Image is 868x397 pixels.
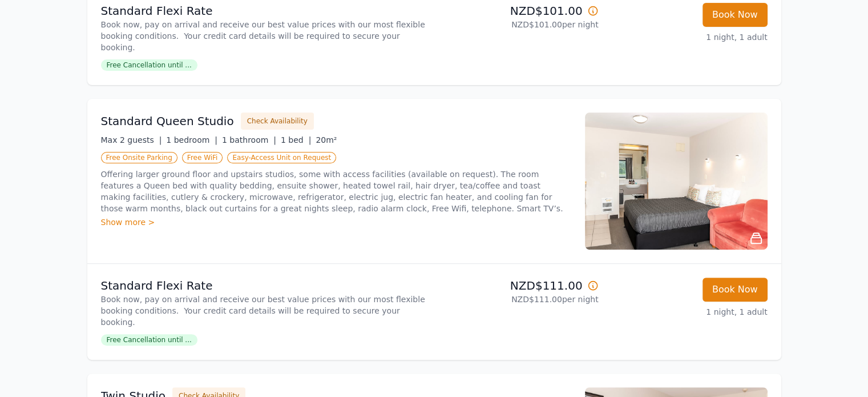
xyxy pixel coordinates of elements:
[227,152,336,163] span: Easy-Access Unit on Request
[608,31,768,43] p: 1 night, 1 adult
[316,135,337,145] span: 20m²
[101,334,197,346] span: Free Cancellation until ...
[101,113,234,129] h3: Standard Queen Studio
[101,3,430,19] p: Standard Flexi Rate
[439,294,599,305] p: NZD$111.00 per night
[608,306,768,318] p: 1 night, 1 adult
[703,278,768,302] button: Book Now
[101,135,162,145] span: Max 2 guests |
[101,278,430,294] p: Standard Flexi Rate
[439,19,599,30] p: NZD$101.00 per night
[101,19,430,53] p: Book now, pay on arrival and receive our best value prices with our most flexible booking conditi...
[101,59,197,71] span: Free Cancellation until ...
[703,3,768,27] button: Book Now
[101,294,430,328] p: Book now, pay on arrival and receive our best value prices with our most flexible booking conditi...
[439,3,599,19] p: NZD$101.00
[101,169,571,214] p: Offering larger ground floor and upstairs studios, some with access facilities (available on requ...
[222,135,276,145] span: 1 bathroom |
[101,152,177,163] span: Free Onsite Parking
[241,113,314,130] button: Check Availability
[166,135,217,145] span: 1 bedroom |
[101,216,571,228] div: Show more >
[439,278,599,294] p: NZD$111.00
[281,135,311,145] span: 1 bed |
[182,152,223,163] span: Free WiFi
